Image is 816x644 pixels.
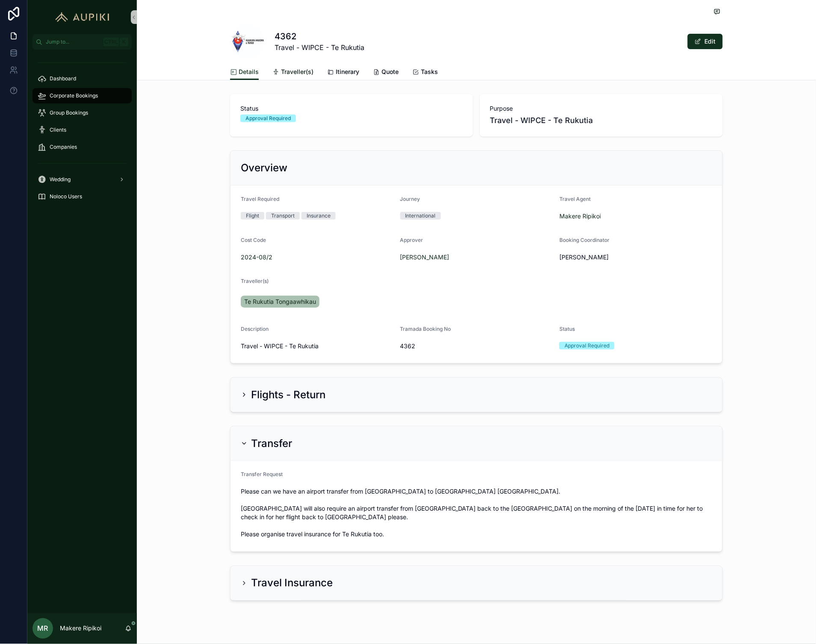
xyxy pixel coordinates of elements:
[275,42,364,53] span: Travel - WIPCE - Te Rukutia
[33,34,132,50] button: Jump to...CtrlK
[50,75,76,82] span: Dashboard
[33,189,132,204] a: Noloco Users
[271,212,295,220] div: Transport
[46,38,100,45] span: Jump to...
[490,104,713,113] span: Purpose
[327,64,359,81] a: Itinerary
[272,64,313,81] a: Traveller(s)
[51,10,113,24] img: App logo
[33,172,132,187] a: Wedding
[241,471,283,478] span: Transfer Request
[33,71,132,86] a: Dashboard
[381,68,399,76] span: Quote
[336,68,359,76] span: Itinerary
[281,68,313,76] span: Traveller(s)
[559,212,601,221] a: Makere Ripikoi
[246,212,259,220] div: Flight
[373,64,399,81] a: Quote
[60,624,101,633] p: Makere Ripikoi
[490,115,713,126] span: Travel - WIPCE - Te Rukutia
[33,139,132,155] a: Companies
[33,105,132,121] a: Group Bookings
[421,68,438,76] span: Tasks
[559,196,591,202] span: Travel Agent
[50,193,82,200] span: Noloco Users
[275,30,364,42] h1: 4362
[559,253,609,262] span: [PERSON_NAME]
[241,253,272,262] a: 2024-08/2
[251,388,325,402] h2: Flights - Return
[38,623,48,634] span: MR
[559,326,575,332] span: Status
[400,237,423,243] span: Approver
[121,38,127,45] span: K
[400,196,420,202] span: Journey
[50,176,71,183] span: Wedding
[400,253,449,262] a: [PERSON_NAME]
[241,196,279,202] span: Travel Required
[400,326,451,332] span: Tramada Booking No
[688,34,723,49] button: Edit
[27,50,137,215] div: scrollable content
[50,92,98,99] span: Corporate Bookings
[565,342,609,350] div: Approval Required
[405,212,436,220] div: International
[251,576,333,590] h2: Travel Insurance
[50,126,66,133] span: Clients
[245,115,291,122] div: Approval Required
[240,104,463,113] span: Status
[400,342,553,350] span: 4362
[241,326,269,332] span: Description
[33,88,132,103] a: Corporate Bookings
[241,296,319,308] a: Te Rukutia Tongaawhikau
[241,237,266,243] span: Cost Code
[244,297,316,306] span: Te Rukutia Tongaawhikau
[50,144,77,150] span: Companies
[241,488,712,539] span: Please can we have an airport transfer from [GEOGRAPHIC_DATA] to [GEOGRAPHIC_DATA] [GEOGRAPHIC_DA...
[559,237,609,243] span: Booking Coordinator
[412,64,438,81] a: Tasks
[239,68,259,76] span: Details
[33,122,132,138] a: Clients
[307,212,331,220] div: Insurance
[241,161,287,175] h2: Overview
[50,109,88,116] span: Group Bookings
[241,342,393,350] span: Travel - WIPCE - Te Rukutia
[251,437,292,450] h2: Transfer
[103,38,119,46] span: Ctrl
[241,278,269,284] span: Traveller(s)
[230,64,259,80] a: Details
